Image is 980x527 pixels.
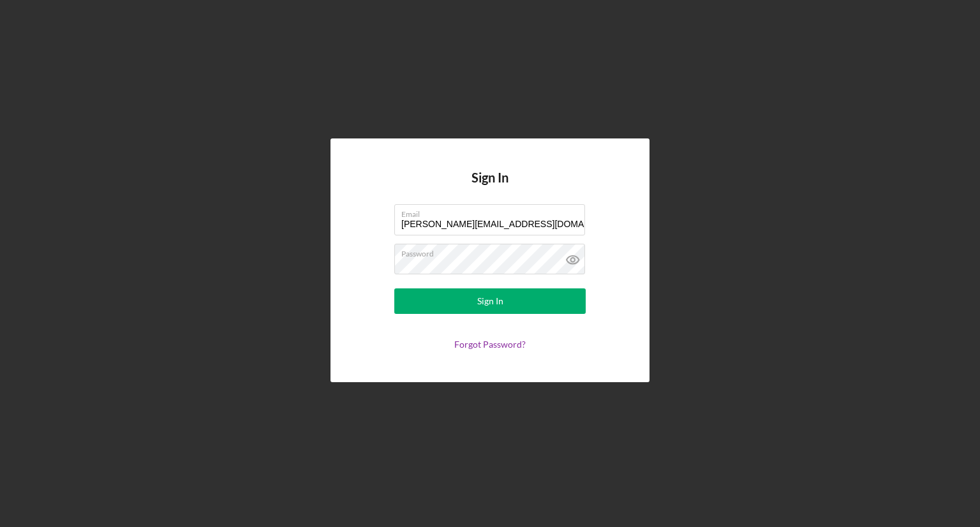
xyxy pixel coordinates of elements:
button: Sign In [394,288,586,314]
h4: Sign In [471,170,509,204]
label: Password [401,244,585,258]
a: Forgot Password? [454,339,526,350]
div: Sign In [477,288,503,314]
label: Email [401,205,585,219]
